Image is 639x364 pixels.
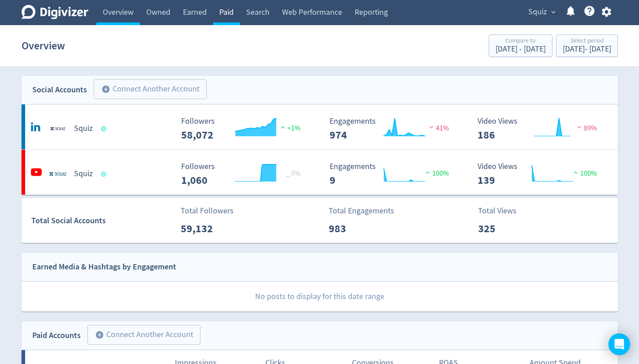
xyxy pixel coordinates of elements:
[32,329,81,342] div: Paid Accounts
[571,169,597,178] span: 100%
[556,35,618,57] button: Select period[DATE]- [DATE]
[101,85,110,94] span: add_circle
[525,5,558,19] button: Squiz
[575,124,597,133] span: 89%
[325,162,460,186] svg: Engagements 9
[177,117,311,141] svg: Followers ---
[286,169,300,178] span: _ 0%
[278,124,287,130] img: positive-performance.svg
[473,162,608,186] svg: Video Views 139
[32,260,176,273] div: Earned Media & Hashtags by Engagement
[325,117,460,141] svg: Engagements 974
[528,5,547,19] span: Squiz
[609,334,630,355] div: Open Intercom Messenger
[571,169,580,176] img: positive-performance.svg
[423,169,449,178] span: 100%
[22,282,618,312] p: No posts to display for this date range
[49,120,67,138] img: Squiz undefined
[427,124,449,133] span: 41%
[81,326,200,345] a: Connect Another Account
[74,123,93,134] h5: Squiz
[575,124,584,130] img: negative-performance.svg
[478,221,530,237] p: 325
[423,169,432,176] img: positive-performance.svg
[22,31,65,60] h1: Overview
[49,165,67,183] img: Squiz undefined
[563,38,611,45] div: Select period
[32,83,87,96] div: Social Accounts
[87,81,207,99] a: Connect Another Account
[478,205,530,217] p: Total Views
[181,205,234,217] p: Total Followers
[181,221,232,237] p: 59,132
[101,172,109,177] span: Data last synced: 17 Sep 2025, 2:02am (AEST)
[94,79,207,99] button: Connect Another Account
[329,205,394,217] p: Total Engagements
[95,330,104,339] span: add_circle
[489,35,552,57] button: Compare to[DATE] - [DATE]
[329,221,380,237] p: 983
[496,38,546,45] div: Compare to
[496,45,546,53] div: [DATE] - [DATE]
[87,325,200,345] button: Connect Another Account
[473,117,608,141] svg: Video Views 186
[101,126,109,131] span: Data last synced: 17 Sep 2025, 9:02am (AEST)
[278,124,300,133] span: <1%
[74,169,93,179] h5: Squiz
[427,124,436,130] img: negative-performance.svg
[563,45,611,53] div: [DATE] - [DATE]
[22,150,618,195] a: Squiz undefinedSquiz Followers --- _ 0% Followers 1,060 Engagements 9 Engagements 9 100% Video Vi...
[31,214,174,227] div: Total Social Accounts
[22,104,618,149] a: Squiz undefinedSquiz Followers --- Followers 58,072 <1% Engagements 974 Engagements 974 41% Video...
[549,8,557,16] span: expand_more
[177,162,311,186] svg: Followers ---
